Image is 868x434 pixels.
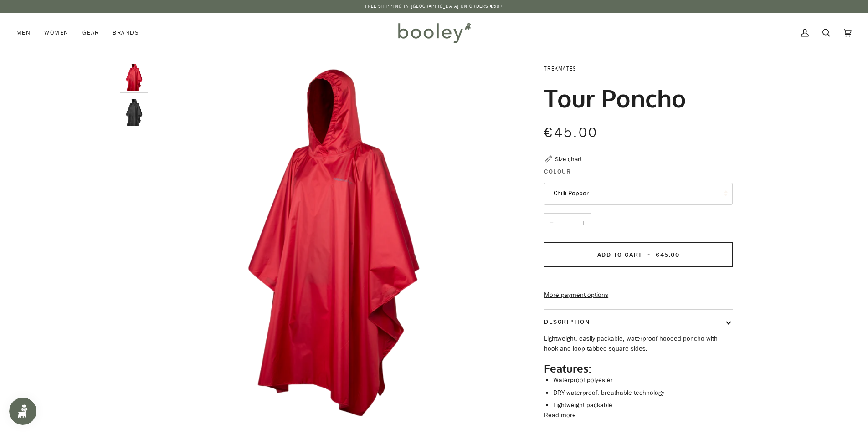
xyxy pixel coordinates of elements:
[544,410,576,420] button: Read more
[76,13,106,53] a: Gear
[16,13,37,53] a: Men
[597,250,642,259] span: Add to Cart
[113,28,139,37] span: Brands
[553,388,733,398] li: DRY waterproof, breathable technology
[544,65,576,72] a: Trekmates
[544,290,733,300] a: More payment options
[544,362,733,375] h2: Features:
[544,242,733,267] button: Add to Cart • €45.00
[656,250,679,259] span: €45.00
[555,154,582,164] div: Size chart
[152,64,513,424] img: Trekmates Tour Poncho Chilli Pepper - Booley Galway
[16,28,31,37] span: Men
[544,83,686,113] h1: Tour Poncho
[553,375,733,385] li: Waterproof polyester
[394,20,474,46] img: Booley
[82,28,99,37] span: Gear
[544,310,733,334] button: Description
[120,99,148,126] img: Tour Poncho
[544,213,591,234] input: Quantity
[544,334,733,353] p: Lightweight, easily packable, waterproof hooded poncho with hook and loop tabbed square sides.
[365,3,503,10] p: Free Shipping in [GEOGRAPHIC_DATA] on Orders €50+
[544,123,598,142] span: €45.00
[120,64,148,91] img: Trekmates Tour Poncho Chilli Pepper - Booley Galway
[576,213,591,234] button: +
[553,400,733,410] li: Lightweight packable
[645,250,653,259] span: •
[9,398,36,425] iframe: Button to open loyalty program pop-up
[44,28,68,37] span: Women
[544,183,733,205] button: Chilli Pepper
[544,167,571,176] span: Colour
[37,13,75,53] a: Women
[544,213,559,234] button: −
[106,13,146,53] a: Brands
